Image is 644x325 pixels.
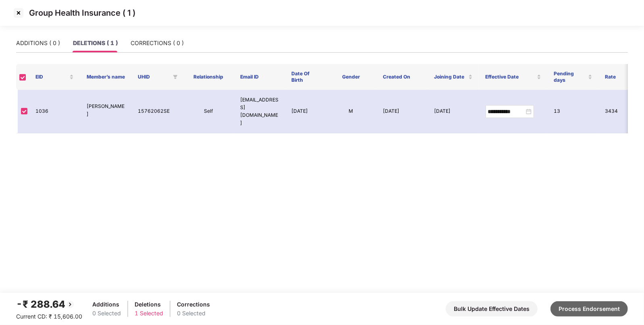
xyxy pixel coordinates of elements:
td: [EMAIL_ADDRESS][DOMAIN_NAME] [234,90,285,133]
th: Relationship [183,64,234,90]
div: Corrections [177,300,210,309]
p: Group Health Insurance ( 1 ) [29,8,135,18]
th: Pending days [548,64,599,90]
th: Member’s name [80,64,131,90]
div: -₹ 288.64 [16,297,82,312]
img: svg+xml;base64,PHN2ZyBpZD0iQ3Jvc3MtMzJ4MzIiIHhtbG5zPSJodHRwOi8vd3d3LnczLm9yZy8yMDAwL3N2ZyIgd2lkdG... [12,6,25,19]
th: Joining Date [428,64,479,90]
p: [PERSON_NAME] [87,103,125,118]
td: 15762062SE [131,90,183,133]
span: filter [171,72,179,82]
td: 13 [548,90,599,133]
span: filter [173,75,178,79]
span: Pending days [554,70,586,83]
img: svg+xml;base64,PHN2ZyBpZD0iQmFjay0yMHgyMCIgeG1sbnM9Imh0dHA6Ly93d3cudzMub3JnLzIwMDAvc3ZnIiB3aWR0aD... [65,300,75,309]
td: [DATE] [428,90,479,133]
td: M [325,90,376,133]
td: 1036 [29,90,80,133]
th: Email ID [234,64,285,90]
button: Process Endorsement [551,301,628,317]
th: Date Of Birth [285,64,325,90]
span: EID [35,74,68,80]
th: EID [29,64,80,90]
div: 0 Selected [92,309,121,318]
th: Created On [376,64,428,90]
div: DELETIONS ( 1 ) [73,39,118,48]
div: ADDITIONS ( 0 ) [16,39,60,48]
td: Self [183,90,234,133]
div: CORRECTIONS ( 0 ) [131,39,184,48]
button: Bulk Update Effective Dates [446,301,538,317]
span: Joining Date [434,74,467,80]
div: 0 Selected [177,309,210,318]
span: Effective Date [486,74,535,80]
span: UHID [138,74,170,80]
div: Additions [92,300,121,309]
td: [DATE] [376,90,428,133]
th: Effective Date [479,64,548,90]
td: [DATE] [285,90,325,133]
span: Current CD: ₹ 15,606.00 [16,313,82,320]
th: Gender [325,64,376,90]
div: Deletions [135,300,163,309]
div: 1 Selected [135,309,163,318]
